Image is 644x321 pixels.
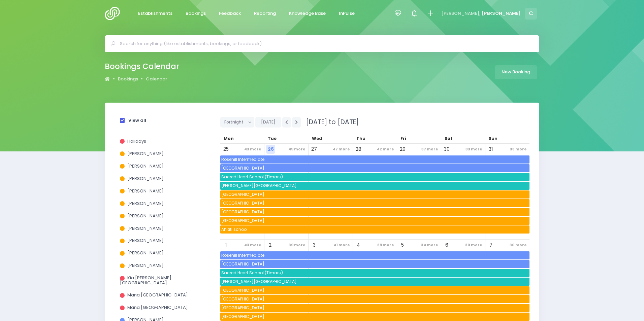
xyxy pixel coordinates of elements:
a: Establishments [132,7,178,20]
span: Holidays [127,138,146,144]
input: Search for anything (like establishments, bookings, or feedback) [120,39,530,49]
span: 30 [442,145,451,154]
span: Uruti School [220,217,529,225]
span: Fortnight [224,117,245,127]
h2: Bookings Calendar [105,62,179,71]
span: 34 more [419,241,440,250]
span: C [525,8,537,20]
span: 39 more [376,241,396,250]
span: Bookings [186,10,206,17]
button: [DATE] [255,117,281,128]
span: Ahititi school [220,225,529,234]
span: Mokau School [220,190,529,199]
span: [PERSON_NAME] [127,250,164,256]
span: Everglade School [220,260,529,268]
span: 31 [486,145,495,154]
span: Mana [GEOGRAPHIC_DATA] [127,304,188,311]
span: [PERSON_NAME] [127,225,164,231]
span: Knowledge Base [289,10,326,17]
span: Sun [489,136,497,141]
span: Wed [312,136,322,141]
button: Fortnight [220,117,254,128]
img: Logo [105,7,124,20]
span: 25 [221,145,230,154]
span: 27 [310,145,319,154]
span: [DATE] to [DATE] [302,117,359,127]
span: 5 [398,241,407,250]
a: Calendar [146,76,167,82]
span: 28 [354,145,363,154]
strong: View all [128,117,146,123]
span: [PERSON_NAME] [127,213,164,219]
span: [PERSON_NAME] [127,262,164,269]
span: Mana [GEOGRAPHIC_DATA] [127,292,188,298]
span: Thu [356,136,365,141]
span: 1 [221,241,230,250]
span: 41 more [332,241,352,250]
span: Rosehill Intermediate [220,155,529,164]
span: Mon [224,136,234,141]
span: Kia [PERSON_NAME][GEOGRAPHIC_DATA] [120,275,171,286]
a: Feedback [213,7,246,20]
span: Burnham School [220,278,529,286]
span: 43 more [243,241,263,250]
span: Mokau School [220,286,529,294]
span: Everglade School [220,164,529,172]
span: Uruti School [220,313,529,321]
span: Sacred Heart School (Timaru) [220,173,529,181]
span: 42 more [375,145,396,154]
a: Bookings [118,76,138,82]
span: [PERSON_NAME] [127,200,164,207]
span: 33 more [464,145,484,154]
span: Tue [268,136,277,141]
span: 33 more [508,145,528,154]
span: 49 more [287,145,307,154]
span: 43 more [243,145,263,154]
span: Fri [400,136,406,141]
a: Knowledge Base [283,7,331,20]
span: Burnham School [220,182,529,190]
span: 37 more [420,145,440,154]
span: [PERSON_NAME] [127,175,164,182]
span: [PERSON_NAME] [127,237,164,244]
span: 47 more [331,145,352,154]
span: Sat [445,136,452,141]
span: Feedback [219,10,241,17]
span: 30 more [508,241,528,250]
span: [PERSON_NAME], [441,10,480,17]
span: Mimitangiatua School [220,199,529,207]
span: 2 [265,241,275,250]
a: Bookings [180,7,211,20]
span: Reporting [254,10,276,17]
span: InPulse [339,10,355,17]
span: Whareorino School [220,208,529,216]
span: 4 [354,241,363,250]
a: InPulse [333,7,360,20]
span: 29 [398,145,407,154]
span: 7 [486,241,495,250]
span: Sacred Heart School (Timaru) [220,269,529,277]
span: 39 more [287,241,307,250]
span: Rosehill Intermediate [220,251,529,259]
span: 30 more [463,241,484,250]
a: Reporting [248,7,281,20]
span: Mimitangiatua School [220,295,529,303]
span: [PERSON_NAME] [482,10,521,17]
a: New Booking [495,65,537,79]
span: 6 [442,241,451,250]
span: [PERSON_NAME] [127,163,164,169]
span: [PERSON_NAME] [127,150,164,157]
span: 26 [266,145,275,154]
span: Whareorino School [220,304,529,312]
span: 3 [310,241,319,250]
span: Establishments [138,10,172,17]
span: [PERSON_NAME] [127,188,164,194]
